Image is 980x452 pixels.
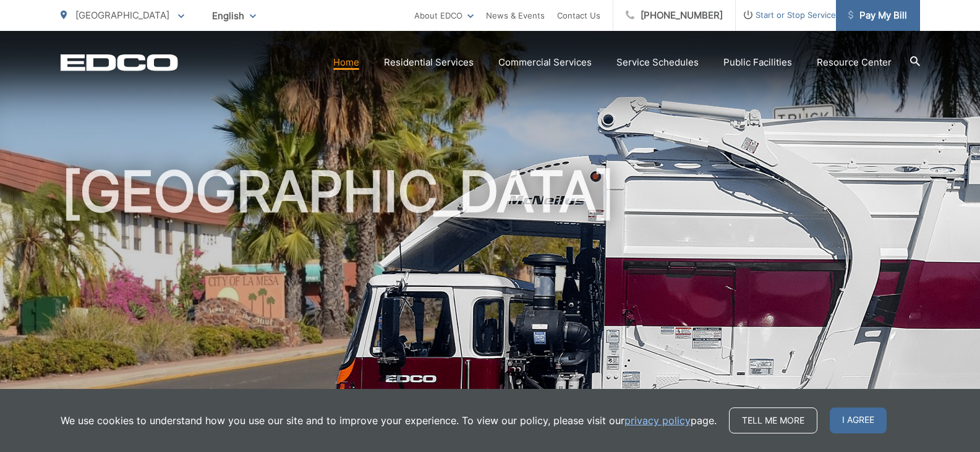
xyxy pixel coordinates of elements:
span: I agree [830,407,887,433]
span: [GEOGRAPHIC_DATA] [75,9,169,21]
a: privacy policy [624,413,691,428]
a: EDCD logo. Return to the homepage. [61,54,178,71]
a: Commercial Services [498,55,592,70]
a: News & Events [486,8,545,23]
a: About EDCO [414,8,474,23]
a: Home [333,55,359,70]
span: English [203,5,265,27]
a: Contact Us [557,8,600,23]
a: Public Facilities [723,55,792,70]
p: We use cookies to understand how you use our site and to improve your experience. To view our pol... [61,413,717,428]
a: Resource Center [817,55,892,70]
a: Residential Services [384,55,474,70]
a: Tell me more [729,407,817,433]
a: Service Schedules [616,55,699,70]
span: Pay My Bill [848,8,907,23]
